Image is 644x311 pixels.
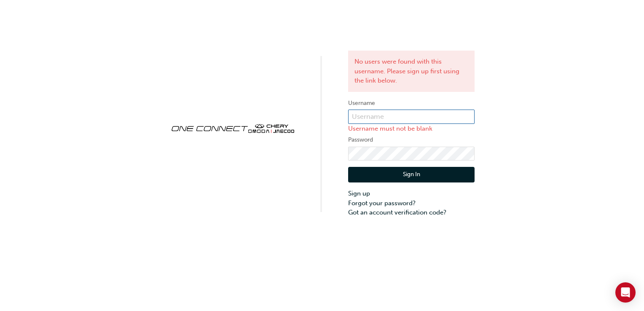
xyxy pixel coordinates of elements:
button: Sign In [348,167,475,183]
p: Username must not be blank [348,124,475,134]
div: No users were found with this username. Please sign up first using the link below. [348,51,475,92]
label: Password [348,135,475,145]
a: Sign up [348,189,475,198]
input: Username [348,110,475,124]
a: Forgot your password? [348,198,475,208]
div: Open Intercom Messenger [615,282,636,303]
a: Got an account verification code? [348,208,475,217]
img: oneconnect [169,117,296,139]
label: Username [348,98,475,108]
